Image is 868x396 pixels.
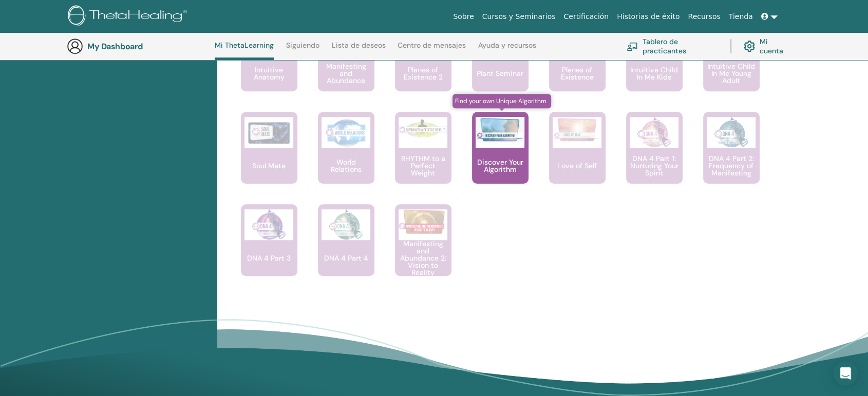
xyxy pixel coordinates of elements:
a: Lista de deseos [332,41,386,57]
p: World Relations [318,159,374,173]
img: DNA 4 Part 3 [244,209,293,240]
p: Planes of Existence [549,66,606,81]
a: Mi cuenta [744,35,791,57]
a: DNA 4 Part 1: Nurturing Your Spirit DNA 4 Part 1: Nurturing Your Spirit [626,112,683,204]
a: Tienda [725,7,757,26]
h3: My Dashboard [87,42,190,51]
a: Planes of Existence Planes of Existence [549,19,606,112]
p: DNA 4 Part 2: Frequency of Manifesting [703,155,760,176]
p: Love of Self [553,162,601,169]
span: Find your own Unique Algorithm [452,94,552,108]
p: Planes of Existence 2 [395,66,451,81]
a: Historias de éxito [613,7,684,26]
a: DNA 4 Part 2: Frequency of Manifesting DNA 4 Part 2: Frequency of Manifesting [703,112,760,204]
a: Planes of Existence 2 Planes of Existence 2 [395,19,451,112]
a: World Relations World Relations [318,112,374,204]
p: Soul Mate [248,162,290,169]
img: DNA 4 Part 2: Frequency of Manifesting [707,117,756,148]
p: Intuitive Child In Me Kids [626,66,683,81]
p: Intuitive Child In Me Young Adult [703,63,760,84]
a: Ayuda y recursos [478,41,536,57]
a: Intuitive Anatomy Intuitive Anatomy [241,19,297,112]
a: Sobre [449,7,478,26]
a: Love of Self Love of Self [549,112,606,204]
a: DNA 4 Part 4 DNA 4 Part 4 [318,204,374,296]
a: Find your own Unique Algorithm Discover Your Algorithm Discover Your Algorithm [472,112,529,204]
a: RHYTHM to a Perfect Weight RHYTHM to a Perfect Weight [395,112,451,204]
a: Intuitive Child In Me Young Adult Intuitive Child In Me Young Adult [703,19,760,112]
img: cog.svg [744,38,755,54]
p: Plant Seminar [473,70,527,77]
img: Discover Your Algorithm [476,117,524,142]
a: Intuitive Child In Me Kids Intuitive Child In Me Kids [626,19,683,112]
a: Manifesting and Abundance 2: Vision to Reality Manifesting and Abundance 2: Vision to Reality [395,204,451,296]
p: RHYTHM to a Perfect Weight [395,155,451,176]
p: Manifesting and Abundance [318,63,374,84]
img: DNA 4 Part 1: Nurturing Your Spirit [630,117,678,148]
img: Love of Self [553,117,601,142]
img: World Relations [322,117,370,148]
p: DNA 4 Part 3 [243,254,295,262]
a: Siguiendo [286,41,319,57]
p: DNA 4 Part 1: Nurturing Your Spirit [626,155,683,176]
p: DNA 4 Part 4 [320,254,372,262]
a: Recursos [684,7,724,26]
img: RHYTHM to a Perfect Weight [399,117,447,141]
p: Intuitive Anatomy [241,66,297,81]
p: Discover Your Algorithm [472,159,529,173]
a: Mi ThetaLearning [215,41,274,60]
a: Cursos y Seminarios [478,7,560,26]
a: Tablero de practicantes [627,35,718,57]
img: Soul Mate [244,117,293,148]
div: Open Intercom Messenger [833,361,858,386]
img: generic-user-icon.jpg [67,38,83,54]
img: chalkboard-teacher.svg [627,42,638,51]
a: Soul Mate Soul Mate [241,112,297,204]
a: Certificación [559,7,613,26]
img: logo.png [68,5,191,28]
a: Plant Seminar Plant Seminar [472,19,529,112]
img: DNA 4 Part 4 [322,209,370,240]
img: Manifesting and Abundance 2: Vision to Reality [399,209,447,234]
p: Manifesting and Abundance 2: Vision to Reality [395,240,451,276]
a: DNA 4 Part 3 DNA 4 Part 3 [241,204,297,296]
a: Centro de mensajes [398,41,466,57]
a: Manifesting and Abundance Manifesting and Abundance [318,19,374,112]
